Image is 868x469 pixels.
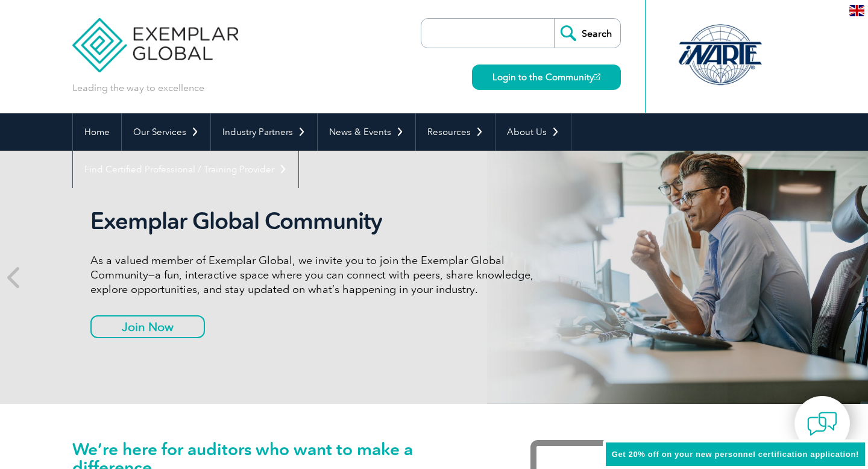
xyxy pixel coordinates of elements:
[90,253,542,297] p: As a valued member of Exemplar Global, we invite you to join the Exemplar Global Community—a fun,...
[211,113,317,151] a: Industry Partners
[807,409,837,439] img: contact-chat.png
[90,207,542,235] h2: Exemplar Global Community
[318,113,415,151] a: News & Events
[472,65,621,90] a: Login to the Community
[849,5,864,16] img: en
[594,74,600,80] img: open_square.png
[72,81,204,95] p: Leading the way to excellence
[90,315,205,338] a: Join Now
[73,113,121,151] a: Home
[612,450,859,459] span: Get 20% off on your new personnel certification application!
[554,19,620,48] input: Search
[416,113,495,151] a: Resources
[73,151,298,188] a: Find Certified Professional / Training Provider
[122,113,210,151] a: Our Services
[495,113,571,151] a: About Us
